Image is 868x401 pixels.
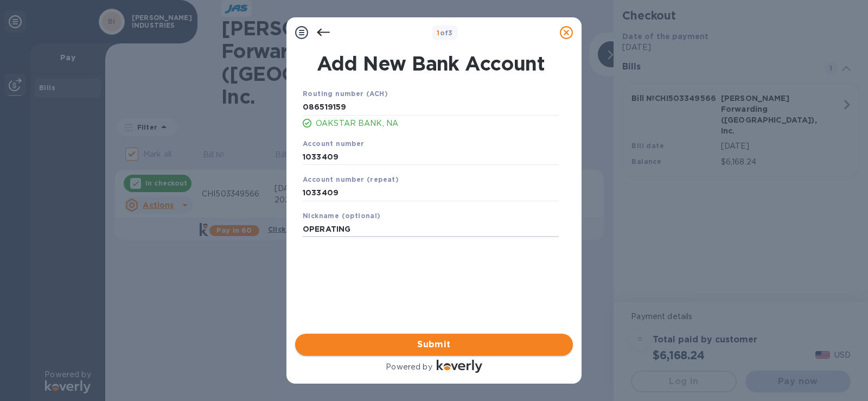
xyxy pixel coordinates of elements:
b: Routing number (ACH) [303,90,388,98]
b: Nickname (optional) [303,212,381,220]
b: Account number [303,139,365,148]
span: 1 [437,29,439,37]
input: Enter account number [303,185,559,201]
b: Account number (repeat) [303,175,399,183]
p: Powered by [386,361,432,373]
p: OAKSTAR BANK, NA [316,118,559,129]
h1: Add New Bank Account [296,52,565,75]
img: Logo [437,360,482,373]
input: Enter nickname [303,221,559,238]
span: Submit [304,338,564,351]
input: Enter account number [303,149,559,165]
button: Submit [295,334,573,355]
input: Enter routing number [303,99,559,116]
b: of 3 [437,29,453,37]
